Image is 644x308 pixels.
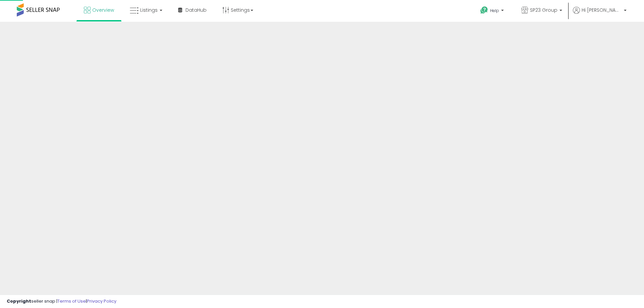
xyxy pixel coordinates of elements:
[480,6,488,14] i: Get Help
[530,7,557,13] span: SP23 Group
[475,1,511,22] a: Help
[7,298,31,304] strong: Copyright
[573,7,627,22] a: Hi [PERSON_NAME]
[140,7,158,13] span: Listings
[490,8,499,13] span: Help
[57,298,86,304] a: Terms of Use
[185,7,207,13] span: DataHub
[582,7,622,13] span: Hi [PERSON_NAME]
[87,298,116,304] a: Privacy Policy
[92,7,114,13] span: Overview
[7,298,116,305] div: seller snap | |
